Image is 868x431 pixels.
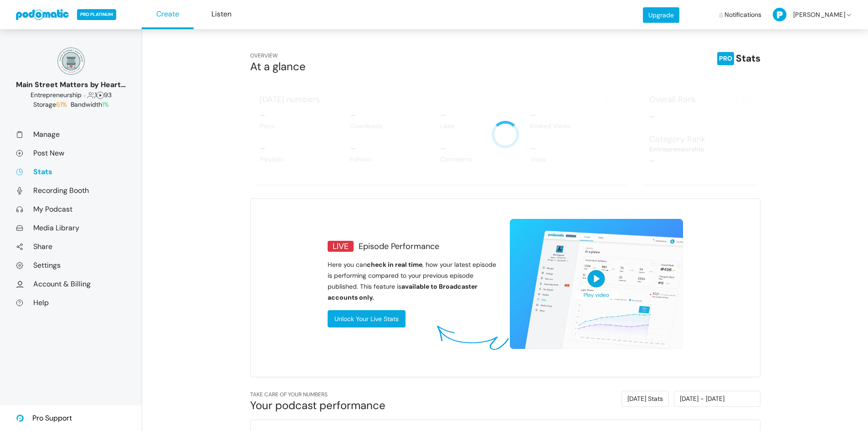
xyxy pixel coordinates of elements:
a: Account & Billing [16,279,126,289]
a: Unlock Your Live Stats [328,310,406,327]
h1: At a glance [250,59,501,73]
h3: Episode Performance [328,241,501,252]
a: Media Library [16,223,126,233]
span: Stats [734,53,760,64]
h4: Your podcast performance [250,398,501,412]
span: Business: Entrepreneurship [31,91,82,99]
a: Settings [16,260,126,270]
a: My Podcast [16,204,126,214]
a: Listen [195,0,247,29]
span: PRO [717,52,734,65]
a: Upgrade [643,7,679,23]
a: Pro Support [16,405,72,431]
span: Storage [33,100,69,109]
span: Followers [87,91,95,99]
img: 150x150_17130234.png [57,47,85,75]
div: Main Street Matters by Heart on [GEOGRAPHIC_DATA] [16,79,126,90]
span: Episodes [97,91,104,99]
span: 61% [56,100,67,109]
div: LIVE [328,241,354,252]
span: Bandwidth [71,100,109,109]
div: 1 93 [16,90,126,100]
a: Stats [16,167,126,177]
span: Notifications [724,1,761,28]
p: Here you can , how your latest episode is performing compared to your previous episode published.... [328,259,501,303]
a: Recording Booth [16,186,126,195]
strong: available to Broadcaster accounts only. [328,282,478,301]
h6: TAKE CARE OF YOUR NUMBERS [250,391,501,398]
strong: check in real time [367,260,422,269]
a: Help [16,298,126,307]
button: [DATE] Stats [621,391,669,407]
a: Create [142,0,194,29]
img: realtime_video_pitch-3a2df44a71a6b94019c72be9f4f79a03e187bdc9cc7d2e775cfc0a4520886967.webp [510,219,683,349]
span: [PERSON_NAME] [793,1,845,28]
span: PRO PLATINUM [77,9,116,20]
h5: OVERVIEW [250,52,501,59]
a: Post New [16,148,126,158]
a: Share [16,242,126,251]
a: Manage [16,130,126,139]
img: P-50-ab8a3cff1f42e3edaa744736fdbd136011fc75d0d07c0e6946c3d5a70d29199b.png [773,8,786,21]
a: [PERSON_NAME] [773,1,853,28]
span: 1% [102,100,109,109]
